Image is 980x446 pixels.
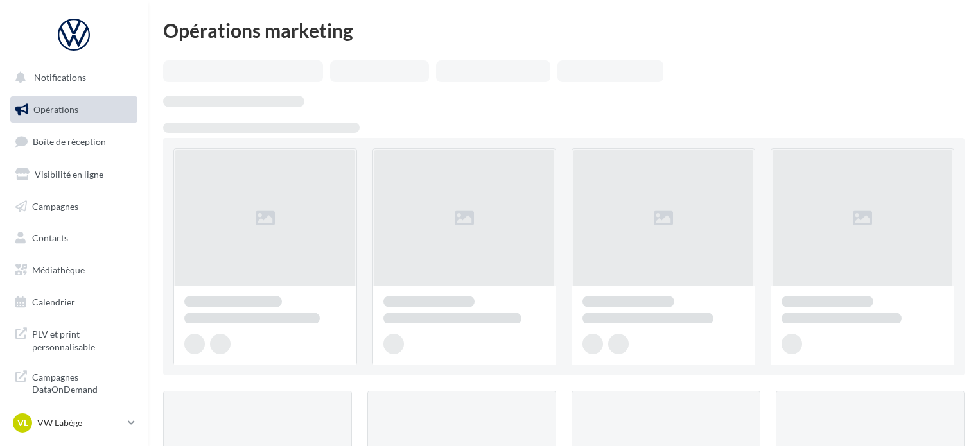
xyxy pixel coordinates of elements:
[34,72,86,83] span: Notifications
[8,320,140,358] a: PLV et print personnalisable
[33,104,78,115] span: Opérations
[8,257,140,284] a: Médiathèque
[8,161,140,188] a: Visibilité en ligne
[8,363,140,401] a: Campagnes DataOnDemand
[10,411,137,435] a: VL VW Labège
[32,264,85,275] span: Médiathèque
[33,136,106,147] span: Boîte de réception
[163,21,965,40] div: Opérations marketing
[8,193,140,220] a: Campagnes
[8,96,140,123] a: Opérations
[32,325,132,353] span: PLV et print personnalisable
[32,200,78,211] span: Campagnes
[35,169,103,180] span: Visibilité en ligne
[8,128,140,155] a: Boîte de réception
[32,368,132,396] span: Campagnes DataOnDemand
[32,296,75,307] span: Calendrier
[8,225,140,252] a: Contacts
[8,64,135,91] button: Notifications
[32,232,68,243] span: Contacts
[37,416,123,429] p: VW Labège
[17,416,28,429] span: VL
[8,289,140,316] a: Calendrier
